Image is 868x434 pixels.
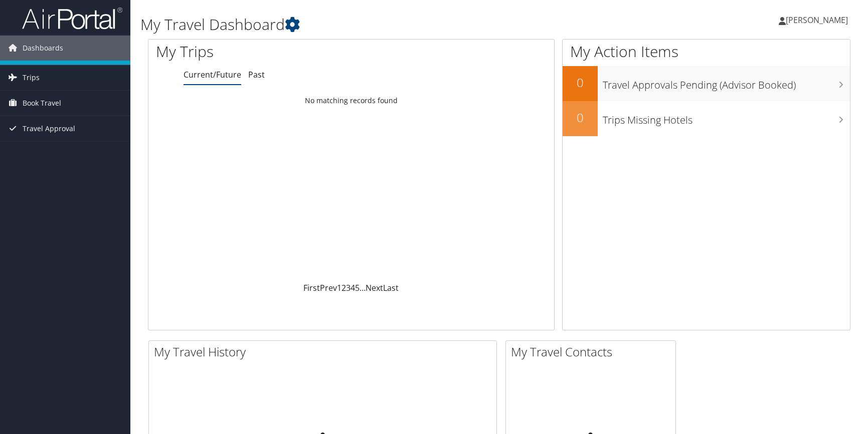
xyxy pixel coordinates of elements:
[154,343,496,360] h2: My Travel History
[355,282,360,293] a: 5
[23,65,40,90] span: Trips
[360,282,366,293] span: …
[563,74,598,91] h2: 0
[303,282,320,293] a: First
[341,282,346,293] a: 2
[779,5,858,35] a: [PERSON_NAME]
[23,116,75,141] span: Travel Approval
[337,282,341,293] a: 1
[366,282,383,293] a: Next
[603,108,850,127] h3: Trips Missing Hotels
[248,69,265,80] a: Past
[563,101,850,136] a: 0Trips Missing Hotels
[346,282,351,293] a: 3
[23,36,63,61] span: Dashboards
[22,7,122,30] img: airportal-logo.png
[603,73,850,92] h3: Travel Approvals Pending (Advisor Booked)
[563,109,598,126] h2: 0
[156,41,378,62] h1: My Trips
[320,282,337,293] a: Prev
[511,343,675,360] h2: My Travel Contacts
[786,15,848,26] span: [PERSON_NAME]
[184,69,241,80] a: Current/Future
[563,66,850,101] a: 0Travel Approvals Pending (Advisor Booked)
[383,282,399,293] a: Last
[563,41,850,62] h1: My Action Items
[140,14,619,35] h1: My Travel Dashboard
[148,92,554,110] td: No matching records found
[23,91,61,116] span: Book Travel
[351,282,355,293] a: 4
